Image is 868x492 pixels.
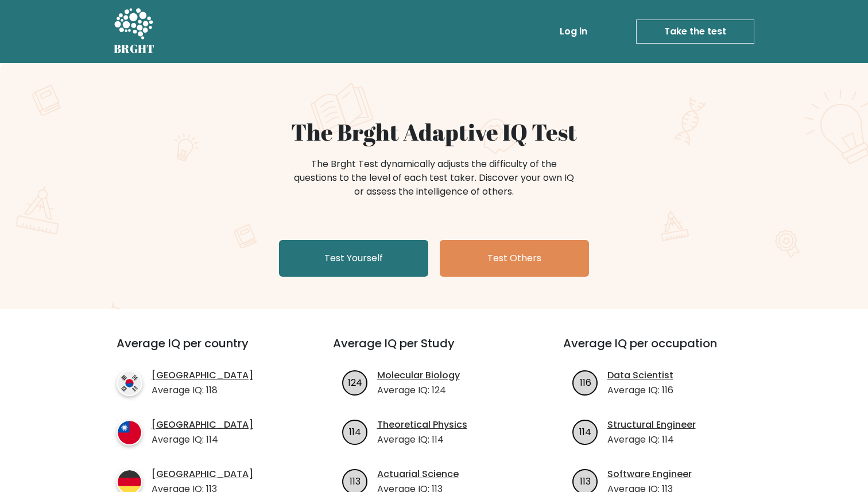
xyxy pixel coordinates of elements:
a: Log in [555,20,592,43]
h3: Average IQ per occupation [563,336,766,364]
a: BRGHT [114,5,155,59]
p: Average IQ: 114 [607,433,696,447]
a: Take the test [636,20,754,44]
a: Software Engineer [607,467,692,481]
text: 116 [579,375,591,389]
a: Actuarial Science [377,467,459,481]
a: Test Yourself [279,240,428,277]
text: 114 [349,425,361,438]
h1: The Brght Adaptive IQ Test [154,118,714,146]
a: Test Others [440,240,589,277]
a: [GEOGRAPHIC_DATA] [152,369,253,382]
a: Data Scientist [607,369,673,382]
div: The Brght Test dynamically adjusts the difficulty of the questions to the level of each test take... [290,157,578,199]
text: 114 [579,425,591,438]
p: Average IQ: 118 [152,383,253,397]
p: Average IQ: 116 [607,383,673,397]
text: 113 [350,474,361,487]
h5: BRGHT [114,42,155,56]
a: Structural Engineer [607,418,696,432]
p: Average IQ: 124 [377,383,460,397]
a: [GEOGRAPHIC_DATA] [152,418,253,432]
h3: Average IQ per country [117,336,292,364]
text: 113 [580,474,591,487]
a: Theoretical Physics [377,418,467,432]
text: 124 [348,375,362,389]
p: Average IQ: 114 [377,433,467,447]
img: country [117,420,142,445]
a: [GEOGRAPHIC_DATA] [152,467,253,481]
a: Molecular Biology [377,369,460,382]
img: country [117,370,142,396]
p: Average IQ: 114 [152,433,253,447]
h3: Average IQ per Study [333,336,536,364]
